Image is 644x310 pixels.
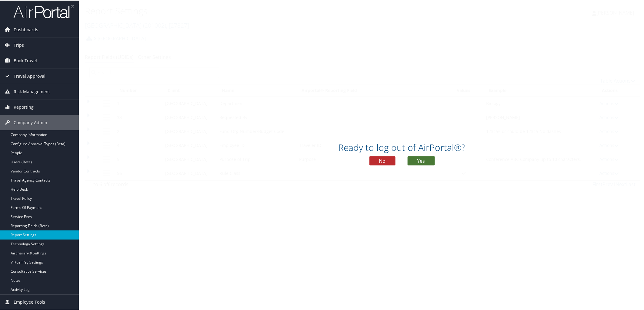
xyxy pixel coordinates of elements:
span: Employee Tools [14,294,45,309]
button: No [369,156,395,165]
img: airportal-logo.png [13,4,74,18]
span: Trips [14,37,24,52]
span: Reporting [14,99,34,114]
span: Dashboards [14,22,38,37]
span: Travel Approval [14,68,45,83]
span: Company Admin [14,114,47,130]
span: Risk Management [14,83,50,99]
button: Yes [408,156,435,165]
span: Book Travel [14,53,37,68]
